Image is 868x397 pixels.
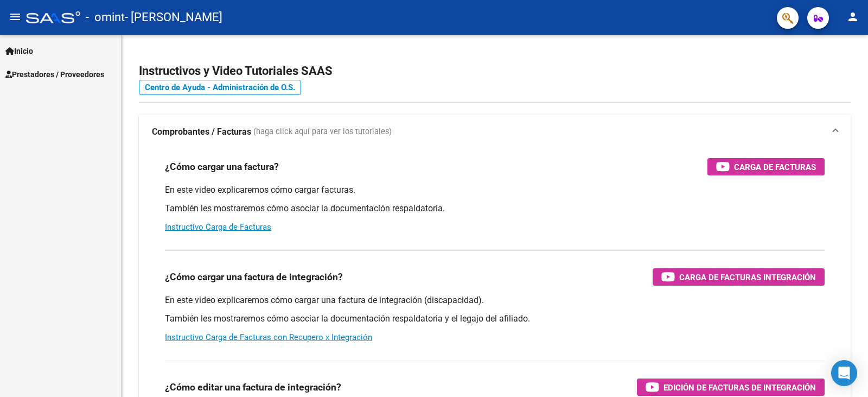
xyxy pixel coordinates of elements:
[165,159,279,174] h3: ¿Cómo cargar una factura?
[5,68,104,80] span: Prestadores / Proveedores
[679,270,816,284] span: Carga de Facturas Integración
[139,80,301,95] a: Centro de Ayuda - Administración de O.S.
[165,184,825,196] p: En este video explicaremos cómo cargar facturas.
[125,5,222,29] span: - [PERSON_NAME]
[831,360,857,386] div: Open Intercom Messenger
[152,126,251,138] strong: Comprobantes / Facturas
[734,160,816,174] span: Carga de Facturas
[165,269,343,285] h3: ¿Cómo cargar una factura de integración?
[846,10,859,23] mat-icon: person
[139,115,851,149] mat-expansion-panel-header: Comprobantes / Facturas (haga click aquí para ver los tutoriales)
[165,380,341,395] h3: ¿Cómo editar una factura de integración?
[653,268,825,286] button: Carga de Facturas Integración
[165,203,825,215] p: También les mostraremos cómo asociar la documentación respaldatoria.
[86,5,125,29] span: - omint
[165,313,825,325] p: También les mostraremos cómo asociar la documentación respaldatoria y el legajo del afiliado.
[663,381,816,394] span: Edición de Facturas de integración
[139,61,851,81] h2: Instructivos y Video Tutoriales SAAS
[165,222,271,232] a: Instructivo Carga de Facturas
[637,379,825,396] button: Edición de Facturas de integración
[5,45,33,57] span: Inicio
[253,126,392,138] span: (haga click aquí para ver los tutoriales)
[165,332,372,342] a: Instructivo Carga de Facturas con Recupero x Integración
[165,294,825,306] p: En este video explicaremos cómo cargar una factura de integración (discapacidad).
[707,158,825,175] button: Carga de Facturas
[9,10,22,23] mat-icon: menu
